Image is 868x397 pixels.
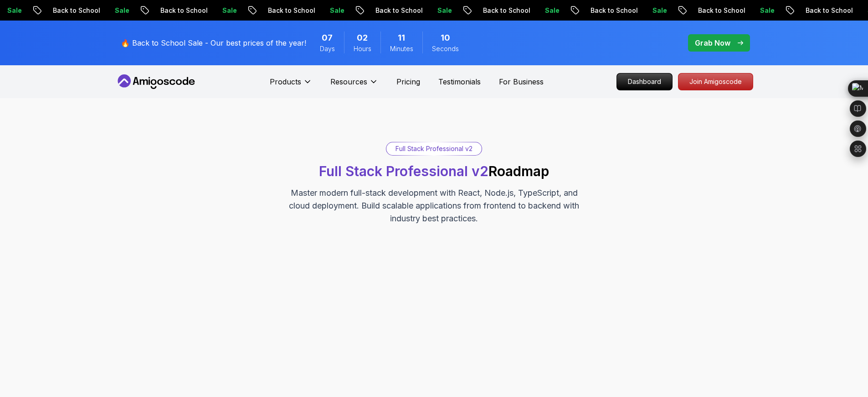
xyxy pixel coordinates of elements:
p: Resources [330,76,367,87]
button: Products [270,76,312,94]
p: Back to School [45,6,107,15]
p: Sale [644,6,673,15]
span: Hours [354,44,371,53]
p: Back to School [582,6,644,15]
p: Dashboard [617,73,672,90]
p: Back to School [260,6,322,15]
h1: Roadmap [319,163,549,179]
span: 2 Hours [357,31,368,44]
a: Join Amigoscode [678,73,753,90]
p: Grab Now [695,37,730,48]
a: Dashboard [616,73,673,90]
p: Products [270,76,301,87]
a: Testimonials [438,76,481,87]
p: Join Amigoscode [678,73,753,90]
a: For Business [499,76,544,87]
span: 10 Seconds [441,31,450,44]
span: Full Stack Professional v2 [319,163,488,179]
p: Sale [752,6,781,15]
span: 7 Days [322,31,333,44]
p: Back to School [475,6,537,15]
p: Sale [537,6,566,15]
p: Back to School [367,6,429,15]
span: Seconds [432,44,459,53]
span: Days [320,44,335,53]
p: Sale [429,6,458,15]
a: Pricing [396,76,420,87]
p: 🔥 Back to School Sale - Our best prices of the year! [121,37,306,48]
p: Sale [322,6,351,15]
p: Back to School [690,6,752,15]
p: Back to School [152,6,214,15]
div: Full Stack Professional v2 [386,142,482,155]
button: Resources [330,76,378,94]
span: Minutes [390,44,413,53]
p: Sale [107,6,136,15]
p: Back to School [797,6,859,15]
p: Master modern full-stack development with React, Node.js, TypeScript, and cloud deployment. Build... [281,187,587,225]
span: 11 Minutes [398,31,405,44]
p: Sale [214,6,243,15]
